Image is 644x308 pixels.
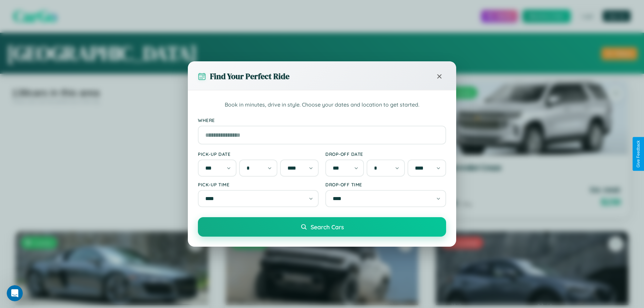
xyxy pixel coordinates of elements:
[325,151,446,157] label: Drop-off Date
[198,182,319,187] label: Pick-up Time
[210,71,289,82] h3: Find Your Perfect Ride
[198,101,446,109] p: Book in minutes, drive in style. Choose your dates and location to get started.
[198,151,319,157] label: Pick-up Date
[198,117,446,123] label: Where
[325,182,446,187] label: Drop-off Time
[198,217,446,237] button: Search Cars
[311,223,344,231] span: Search Cars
